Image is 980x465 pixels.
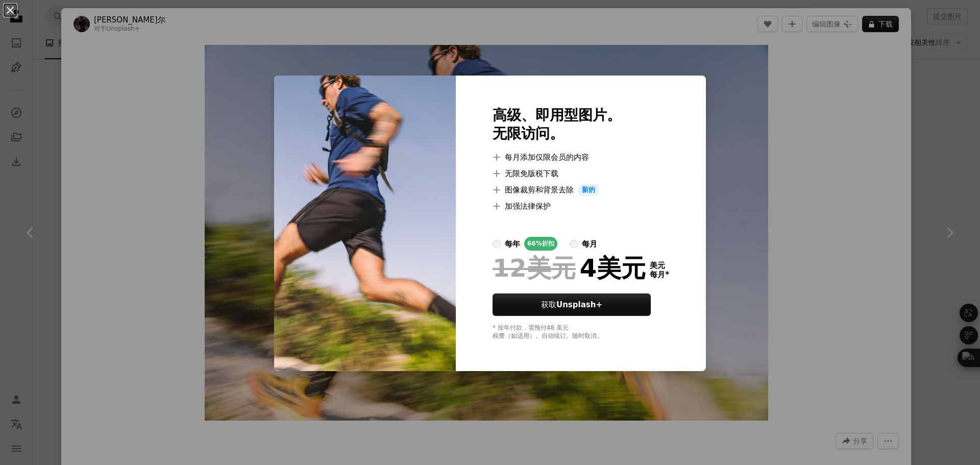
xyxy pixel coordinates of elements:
font: 无限访问。 [493,125,564,142]
img: premium_photo-1753737684877-48262c950804 [274,76,456,371]
font: 无限免版税下载 [505,169,558,178]
font: 每月 [650,270,665,279]
font: * 按年付款，需预付 [493,324,547,331]
font: 图像裁剪和背景去除 [505,185,574,194]
input: 每月 [570,240,578,248]
font: 48 美元 [547,324,569,331]
font: 新的 [582,186,595,193]
font: 折扣 [542,240,554,247]
font: 美元 [650,261,665,270]
button: 获取Unsplash+ [493,293,651,316]
input: 每年66%折扣 [493,240,501,248]
font: 加强法律保护 [505,202,551,211]
font: 12美元 [493,254,576,282]
font: 获取 [541,300,556,309]
font: 每年 [505,239,520,249]
font: 66% [527,240,542,247]
font: 每月添加仅限会员的内容 [505,153,589,162]
font: 高级、即用型图片。 [493,107,621,124]
font: 4美元 [580,254,646,282]
font: 税费（如适用）。自动续订。随时取消。 [493,332,603,339]
font: 每月 [582,239,597,249]
font: Unsplash+ [556,300,602,309]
